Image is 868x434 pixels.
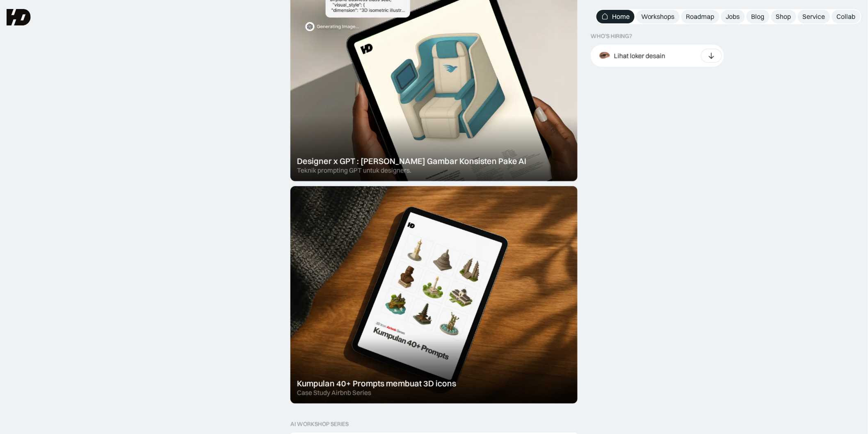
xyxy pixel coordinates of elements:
[776,12,791,21] div: Shop
[290,186,578,404] a: Kumpulan 40+ Prompts membuat 3D iconsCase Study Airbnb Series
[612,12,630,21] div: Home
[614,51,665,60] div: Lihat loker desain
[832,10,861,23] a: Collab
[290,421,349,428] div: AI Workshop Series
[798,10,830,23] a: Service
[681,10,720,23] a: Roadmap
[591,33,632,40] div: WHO’S HIRING?
[726,12,740,21] div: Jobs
[721,10,745,23] a: Jobs
[803,12,825,21] div: Service
[771,10,796,23] a: Shop
[636,10,680,23] a: Workshops
[641,12,675,21] div: Workshops
[686,12,715,21] div: Roadmap
[837,12,856,21] div: Collab
[747,10,770,23] a: Blog
[752,12,765,21] div: Blog
[596,10,635,23] a: Home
